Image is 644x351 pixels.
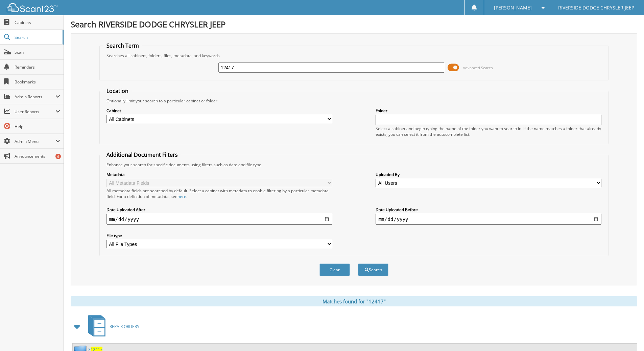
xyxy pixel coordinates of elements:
[494,6,532,10] span: [PERSON_NAME]
[84,313,139,340] a: REPAIR ORDERS
[71,296,637,306] div: Matches found for "12417"
[7,3,57,12] img: scan123-logo-white.svg
[376,214,601,225] input: end
[15,109,55,115] span: User Reports
[106,207,332,212] label: Date Uploaded After
[106,108,332,114] label: Cabinet
[106,214,332,225] input: start
[15,20,60,25] span: Cabinets
[55,154,61,159] div: 6
[15,64,60,70] span: Reminders
[15,79,60,85] span: Bookmarks
[558,6,634,10] span: RIVERSIDE DODGE CHRYSLER JEEP
[463,65,493,70] span: Advanced Search
[15,94,55,100] span: Admin Reports
[103,53,605,58] div: Searches all cabinets, folders, files, metadata, and keywords
[177,194,186,199] a: here
[103,87,132,95] legend: Location
[15,34,59,40] span: Search
[103,42,142,49] legend: Search Term
[71,19,637,30] h1: Search RIVERSIDE DODGE CHRYSLER JEEP
[15,139,55,144] span: Admin Menu
[376,207,601,212] label: Date Uploaded Before
[376,108,601,114] label: Folder
[106,233,332,239] label: File type
[103,151,181,158] legend: Additional Document Filters
[15,153,60,159] span: Announcements
[358,264,388,276] button: Search
[15,124,60,129] span: Help
[15,49,60,55] span: Scan
[376,172,601,177] label: Uploaded By
[103,98,605,104] div: Optionally limit your search to a particular cabinet or folder
[110,324,139,329] span: REPAIR ORDERS
[106,188,332,199] div: All metadata fields are searched by default. Select a cabinet with metadata to enable filtering b...
[103,162,605,168] div: Enhance your search for specific documents using filters such as date and file type.
[106,172,332,177] label: Metadata
[376,126,601,137] div: Select a cabinet and begin typing the name of the folder you want to search in. If the name match...
[319,264,350,276] button: Clear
